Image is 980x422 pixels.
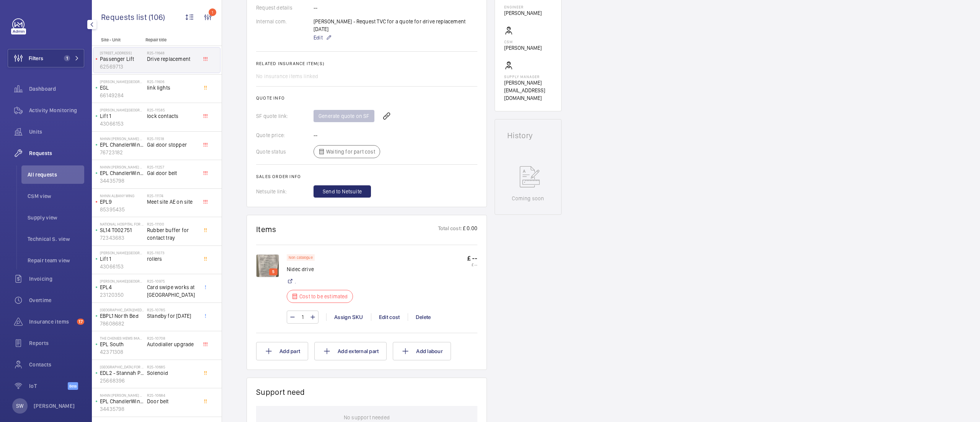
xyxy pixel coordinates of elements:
p: [PERSON_NAME][GEOGRAPHIC_DATA] [100,108,144,112]
button: Filters1 [8,49,84,67]
span: Invoicing [29,275,84,283]
span: Requests [29,149,84,157]
h1: History [507,132,549,139]
p: [PERSON_NAME] [34,402,75,410]
p: [PERSON_NAME][GEOGRAPHIC_DATA] ([GEOGRAPHIC_DATA]) [100,79,144,84]
p: Passenger Lift [100,55,144,63]
span: Overtime [29,296,84,304]
span: Meet site AE on site [147,198,198,206]
div: Delete [408,313,439,321]
span: Beta [68,382,78,390]
button: Add part [256,342,308,360]
p: 23120350 [100,291,144,299]
span: 17 [77,319,84,325]
span: Gal door belt [147,169,198,177]
span: Rubber buffer for contact tray [147,226,198,242]
span: Supply view [28,214,84,221]
h2: R25-11585 [147,108,198,112]
span: Door belt [147,397,198,405]
span: Repair team view [28,257,84,264]
span: Filters [29,54,43,62]
span: Autodialler upgrade [147,340,198,348]
span: link lights [147,84,198,92]
p: EPL ChandlerWing LH 20 [100,169,144,177]
p: [PERSON_NAME][GEOGRAPHIC_DATA] ([GEOGRAPHIC_DATA]) [100,279,144,283]
p: [GEOGRAPHIC_DATA] for Integrated Medicine ([GEOGRAPHIC_DATA]) [100,365,144,369]
p: 25668396 [100,377,144,384]
p: £ -- [467,254,477,262]
p: EPL9 [100,198,144,206]
h2: Quote info [256,95,477,101]
span: Units [29,128,84,136]
p: EGL [100,84,144,92]
button: Add labour [393,342,451,360]
p: NHNN [PERSON_NAME] Wing [100,393,144,397]
span: CSM view [28,192,84,200]
p: Repair title [145,37,196,43]
p: 76723182 [100,149,144,156]
h1: Items [256,224,276,234]
span: Requests list [101,12,149,22]
button: Send to Netsuite [314,185,371,198]
p: Total cost: [438,224,462,234]
p: EPL ChandlerWing Mid 19 [100,141,144,149]
p: Site - Unit [92,37,142,43]
p: 78608682 [100,320,144,327]
p: EBPL1 North Bed [100,312,144,320]
h2: Related insurance item(s) [256,61,477,66]
p: SW [16,402,23,410]
span: lock contacts [147,112,198,120]
h2: R25-10684 [147,393,198,397]
p: 34435798 [100,405,144,413]
h2: R25-11648 [147,51,198,55]
span: All requests [28,171,84,178]
span: Gal door stopper [147,141,198,149]
span: 1 [64,55,70,61]
h2: R25-11518 [147,136,198,141]
span: Dashboard [29,85,84,93]
h2: R25-11174 [147,193,198,198]
p: Non catalogue [289,256,313,259]
p: 72343683 [100,234,144,242]
p: NHNN Albany Wing [100,193,144,198]
p: 42371308 [100,348,144,356]
span: Edit [314,34,323,41]
span: rollers [147,255,198,263]
p: NHNN [PERSON_NAME] Wing [100,136,144,141]
p: 43066153 [100,263,144,270]
p: [STREET_ADDRESS] [100,51,144,55]
p: NHNN [PERSON_NAME] Wing [100,165,144,169]
p: Lift 1 [100,112,144,120]
p: 5 [271,268,276,275]
span: Solenoid [147,369,198,377]
p: CSM [504,39,542,44]
p: EPL South [100,340,144,348]
h2: R25-11073 [147,250,198,255]
span: Technical S. view [28,235,84,243]
h2: Sales order info [256,174,477,179]
span: Activity Monitoring [29,106,84,114]
p: Coming soon [512,195,544,202]
p: £ 0.00 [462,224,477,234]
span: Drive replacement [147,55,198,63]
h2: R25-10685 [147,365,198,369]
p: [PERSON_NAME] [504,44,542,52]
p: The Chenies Mews Imaging Centre [100,336,144,340]
h2: R25-11257 [147,165,198,169]
p: 66149284 [100,92,144,99]
p: EPL4 [100,283,144,291]
p: National Hospital for Neurology and Neurosurgery [100,222,144,226]
span: Insurance items [29,318,74,325]
p: £ -- [467,262,477,267]
div: Assign SKU [326,313,371,321]
p: Cost to be estimated [299,293,348,300]
button: Add external part [314,342,387,360]
h2: R25-10708 [147,336,198,340]
p: SL14 T002751 [100,226,144,234]
p: [PERSON_NAME][GEOGRAPHIC_DATA] [100,250,144,255]
p: Engineer [504,5,542,9]
p: Lift 1 [100,255,144,263]
div: Edit cost [371,313,408,321]
p: EDL2 - Stannah Platform (By Café) [100,369,144,377]
span: Send to Netsuite [323,188,362,195]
